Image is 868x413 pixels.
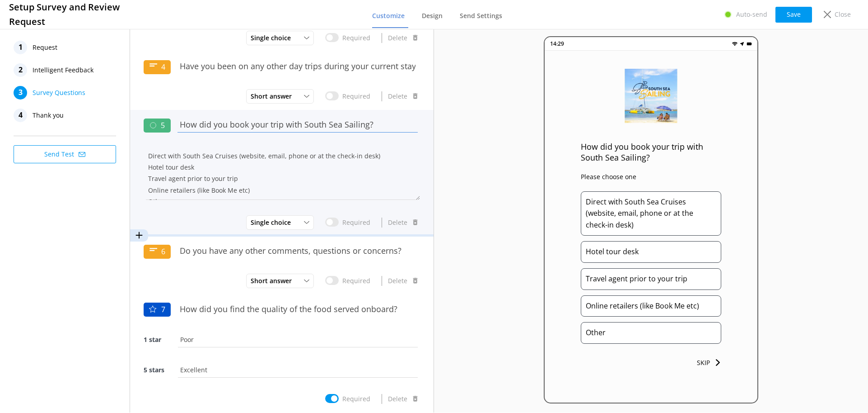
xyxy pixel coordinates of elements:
[775,7,812,23] button: Save
[175,299,420,319] input: Enter your question here
[144,60,171,75] div: 4
[387,29,420,47] button: Delete
[581,141,721,163] p: How did you book your trip with South Sea Sailing?
[387,272,420,290] button: Delete
[14,86,27,100] div: 3
[387,87,420,105] button: Delete
[581,295,721,317] div: Online retailers (like Book Me etc)
[342,394,370,404] label: Required
[144,365,175,375] label: 5 stars
[14,109,27,122] div: 4
[736,9,767,19] p: Auto-send
[251,91,297,101] span: Short answer
[387,214,420,232] button: Delete
[372,11,405,20] span: Customize
[747,41,752,47] img: battery.png
[251,218,296,228] span: Single choice
[144,119,171,133] div: 5
[732,41,737,47] img: wifi.png
[14,63,27,77] div: 2
[460,11,502,20] span: Send Settings
[33,109,64,122] span: Thank you
[739,41,745,47] img: near-me.png
[835,9,851,19] p: Close
[251,33,296,43] span: Single choice
[144,245,171,259] div: 6
[387,390,420,408] button: Delete
[342,33,370,43] label: Required
[144,303,171,317] div: 7
[14,41,27,54] div: 1
[33,63,93,77] span: Intelligent Feedback
[581,241,721,263] div: Hotel tour desk
[175,56,420,76] input: Enter your question here
[581,268,721,290] div: Travel agent prior to your trip
[625,69,678,123] img: 56-1655167933.JPG
[342,91,370,101] label: Required
[33,41,57,54] span: Request
[422,11,443,20] span: Design
[14,145,116,163] button: Send Test
[697,354,721,372] button: SKIP
[251,276,297,286] span: Short answer
[581,191,721,236] div: Direct with South Sea Cruises (website, email, phone or at the check-in desk)
[342,276,370,286] label: Required
[581,172,721,182] p: Please choose one
[175,114,420,135] input: Enter your question here
[342,218,370,228] label: Required
[144,146,420,200] textarea: Direct with South Sea Cruises (website, email, phone or at the check-in desk) Hotel tour desk Tra...
[581,322,721,344] div: Other
[144,335,175,345] label: 1 star
[550,39,564,48] p: 14:29
[33,86,85,100] span: Survey Questions
[175,241,420,261] input: Enter your question here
